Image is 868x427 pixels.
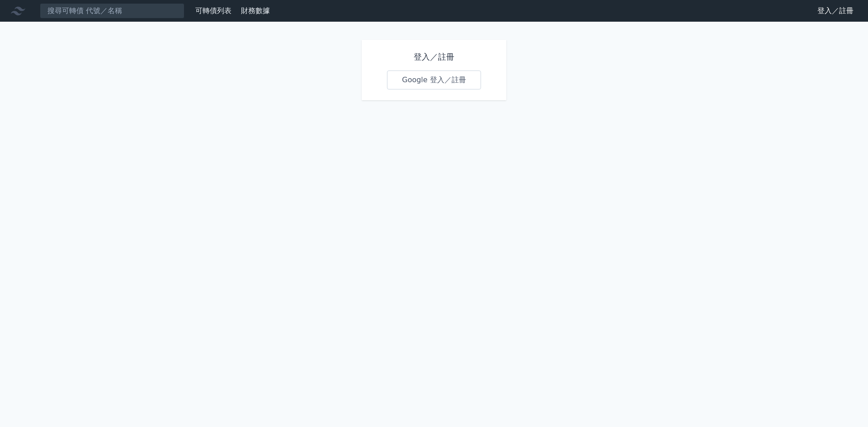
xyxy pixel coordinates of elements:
[195,6,231,15] a: 可轉債列表
[241,6,270,15] a: 財務數據
[387,70,481,89] a: Google 登入／註冊
[40,3,184,19] input: 搜尋可轉債 代號／名稱
[387,51,481,63] h1: 登入／註冊
[810,4,861,18] a: 登入／註冊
